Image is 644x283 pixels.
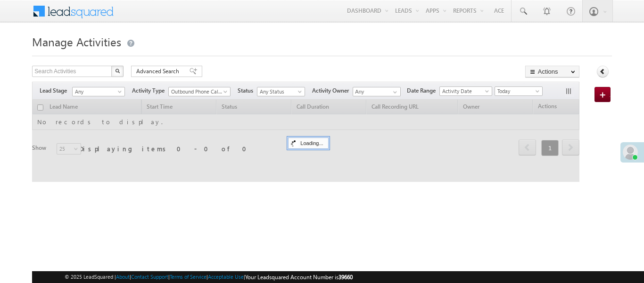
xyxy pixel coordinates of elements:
span: Activity Owner [312,86,353,95]
span: Activity Type [132,86,168,95]
a: Terms of Service [170,274,206,280]
a: About [116,274,130,280]
span: © 2025 LeadSquared | | | | | [65,273,353,282]
button: Actions [525,66,579,77]
span: Activity Date [440,87,489,95]
div: Loading... [288,137,328,149]
span: Manage Activities [32,34,121,49]
a: Today [495,86,543,96]
a: Acceptable Use [208,274,244,280]
a: Any Status [257,87,305,96]
span: Outbound Phone Call Activity [169,87,226,96]
input: Type to Search [353,87,401,96]
a: Contact Support [131,274,168,280]
a: Any [72,87,125,96]
span: Lead Stage [40,86,71,95]
img: Search [115,69,120,73]
span: Your Leadsquared Account Number is [245,274,353,281]
a: Activity Date [439,86,492,96]
a: Outbound Phone Call Activity [168,87,231,96]
span: Any Status [257,87,302,96]
span: 39660 [339,274,353,281]
span: Status [238,86,257,95]
span: Any [73,87,122,96]
span: Today [495,87,540,95]
span: Date Range [407,86,439,95]
span: Advanced Search [136,67,182,76]
a: Show All Items [388,87,400,97]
